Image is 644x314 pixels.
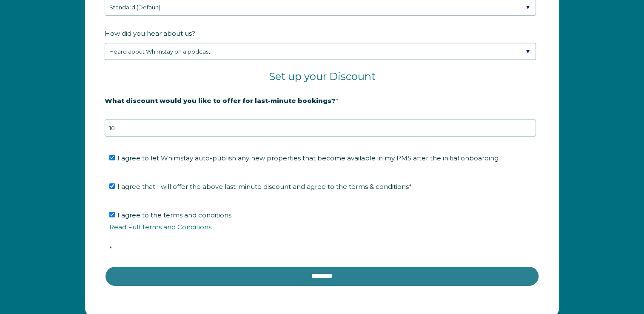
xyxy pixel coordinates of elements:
span: I agree to let Whimstay auto-publish any new properties that become available in my PMS after the... [117,154,500,162]
strong: 20% is recommended, minimum of 10% [105,111,238,119]
strong: What discount would you like to offer for last-minute bookings? [105,97,336,105]
input: I agree to the terms and conditionsRead Full Terms and Conditions* [109,212,115,217]
span: Set up your Discount [269,70,376,83]
span: I agree that I will offer the above last-minute discount and agree to the terms & conditions [117,183,412,191]
input: I agree that I will offer the above last-minute discount and agree to the terms & conditions* [109,183,115,189]
input: I agree to let Whimstay auto-publish any new properties that become available in my PMS after the... [109,155,115,160]
a: Read Full Terms and Conditions [109,223,211,231]
span: How did you hear about us? [105,27,195,40]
